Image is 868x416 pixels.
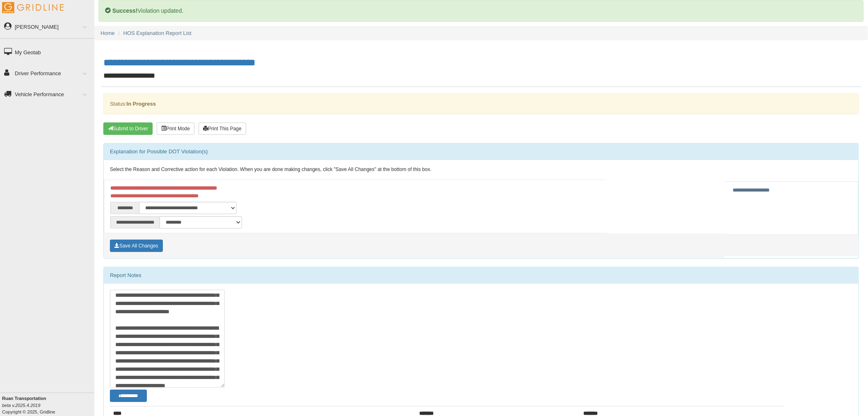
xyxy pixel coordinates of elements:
[112,7,137,14] b: Success!
[103,122,153,135] button: Submit To Driver
[157,122,194,135] button: Print Mode
[2,2,64,13] img: Gridline
[2,395,94,415] div: Copyright © 2025, Gridline
[2,396,46,401] b: Ruan Transportation
[123,30,192,36] a: HOS Explanation Report List
[101,30,115,36] a: Home
[2,403,40,408] i: beta v.2025.4.2019
[110,390,147,402] button: Change Filter Options
[104,143,859,160] div: Explanation for Possible DOT Violation(s)
[104,267,859,284] div: Report Notes
[199,122,246,135] button: Print This Page
[104,160,859,180] div: Select the Reason and Corrective action for each Violation. When you are done making changes, cli...
[110,240,163,252] button: Save
[103,93,859,114] div: Status:
[126,101,156,107] strong: In Progress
